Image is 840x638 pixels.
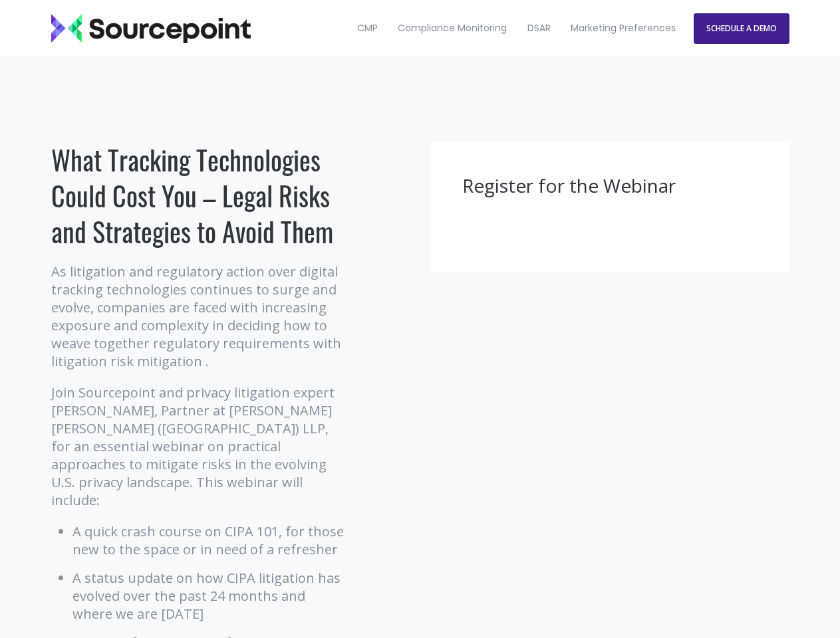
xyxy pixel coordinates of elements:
[51,383,347,509] p: Join Sourcepoint and privacy litigation expert [PERSON_NAME], Partner at [PERSON_NAME] [PERSON_NA...
[51,263,347,370] p: As litigation and regulatory action over digital tracking technologies continues to surge and evo...
[694,13,789,44] a: SCHEDULE A DEMO
[72,522,347,558] li: A quick crash course on CIPA 101, for those new to the space or in need of a refresher
[51,14,251,43] img: Sourcepoint_logo_black_transparent (2)-2
[72,569,347,623] li: A status update on how CIPA litigation has evolved over the past 24 months and where we are [DATE]
[51,142,347,249] h1: What Tracking Technologies Could Cost You – Legal Risks and Strategies to Avoid Them
[462,173,758,199] h3: Register for the Webinar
